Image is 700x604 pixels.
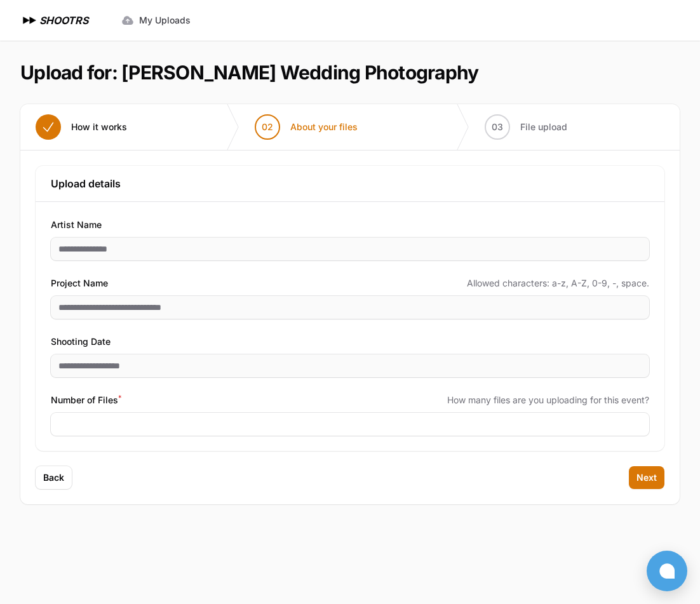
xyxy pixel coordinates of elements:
[20,13,39,28] img: SHOOTRS
[520,121,567,133] span: File upload
[20,13,88,28] a: SHOOTRS SHOOTRS
[262,121,273,133] span: 02
[467,277,649,290] span: Allowed characters: a-z, A-Z, 0-9, -, space.
[51,276,108,291] span: Project Name
[71,121,127,133] span: How it works
[629,466,664,489] button: Next
[20,61,478,84] h1: Upload for: [PERSON_NAME] Wedding Photography
[447,394,649,406] span: How many files are you uploading for this event?
[51,334,111,349] span: Shooting Date
[139,14,191,27] span: My Uploads
[636,471,657,484] span: Next
[43,471,64,484] span: Back
[51,393,121,408] span: Number of Files
[36,466,72,489] button: Back
[647,551,687,591] button: Open chat window
[290,121,358,133] span: About your files
[20,104,142,150] button: How it works
[51,217,102,232] span: Artist Name
[114,9,198,32] a: My Uploads
[39,13,88,28] h1: SHOOTRS
[492,121,503,133] span: 03
[51,176,649,191] h3: Upload details
[239,104,373,150] button: 02 About your files
[469,104,582,150] button: 03 File upload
